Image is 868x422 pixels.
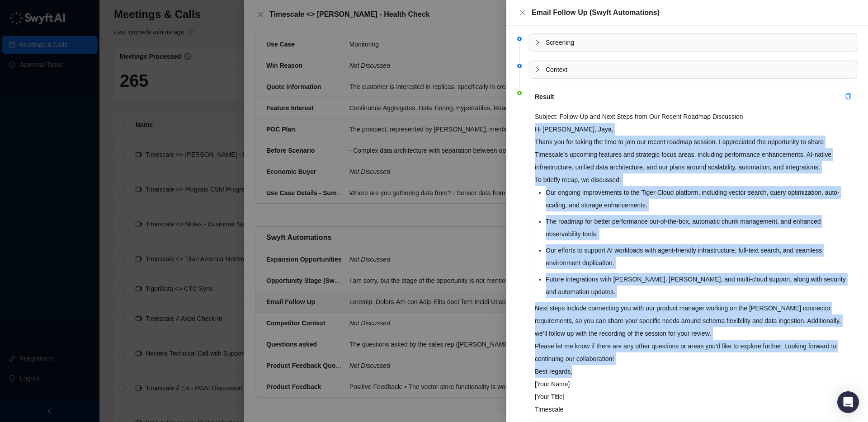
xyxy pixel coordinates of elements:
p: Hi [PERSON_NAME], Jaya, [535,123,851,136]
div: Open Intercom Messenger [837,391,859,413]
p: Subject: Follow-Up and Next Steps from Our Recent Roadmap Discussion [535,110,851,123]
p: Thank you for taking the time to join our recent roadmap session. I appreciated the opportunity t... [535,136,851,173]
p: Next steps include connecting you with our product manager working on the [PERSON_NAME] connector... [535,302,851,340]
span: copy [845,93,851,99]
li: Future integrations with [PERSON_NAME], [PERSON_NAME], and multi-cloud support, along with securi... [546,273,851,298]
button: Close [517,7,528,18]
span: Context [546,65,851,75]
p: Please let me know if there are any other questions or areas you'd like to explore further. Looki... [535,340,851,365]
span: Screening [546,38,851,47]
li: Our efforts to support AI workloads with agent-friendly infrastructure, full-text search, and sea... [546,244,851,269]
div: Screening [529,34,857,51]
p: Best regards, [Your Name] [Your Title] Timescale [535,365,851,416]
span: close [519,9,526,16]
li: Our ongoing improvements to the Tiger Cloud platform, including vector search, query optimization... [546,186,851,211]
div: Context [529,61,857,78]
li: The roadmap for better performance out-of-the-box, automatic chunk management, and enhanced obser... [546,215,851,240]
p: To briefly recap, we discussed: [535,173,851,186]
div: Email Follow Up (Swyft Automations) [532,7,857,18]
span: collapsed [535,67,540,72]
span: collapsed [535,40,540,45]
div: Result [535,92,845,102]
